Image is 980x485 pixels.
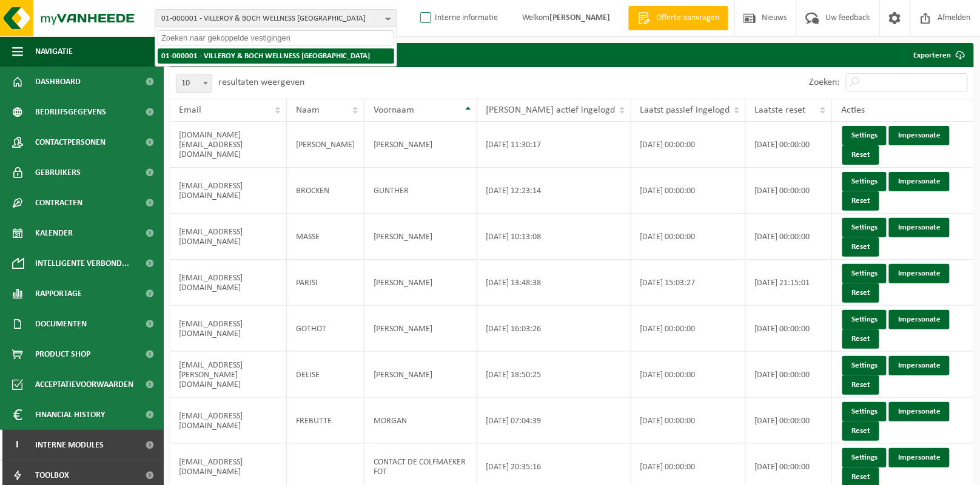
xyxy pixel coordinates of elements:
[477,122,631,168] td: [DATE] 11:30:17
[287,168,364,214] td: BROCKEN
[170,122,287,168] td: [DOMAIN_NAME][EMAIL_ADDRESS][DOMAIN_NAME]
[35,309,87,339] span: Documenten
[842,145,879,165] a: Reset
[35,36,73,67] span: Navigatie
[889,310,950,329] a: Impersonate
[364,122,477,168] td: [PERSON_NAME]
[842,191,879,211] a: Reset
[631,306,746,352] td: [DATE] 00:00:00
[296,105,320,115] span: Naam
[170,214,287,260] td: [EMAIL_ADDRESS][DOMAIN_NAME]
[810,78,840,88] label: Zoeken:
[161,52,370,60] strong: 01-000001 - VILLEROY & BOCH WELLNESS [GEOGRAPHIC_DATA]
[35,369,133,400] span: Acceptatievoorwaarden
[364,398,477,444] td: MORGAN
[889,402,950,421] a: Impersonate
[842,329,879,349] a: Reset
[842,448,887,467] a: Settings
[35,279,82,309] span: Rapportage
[549,13,610,22] strong: [PERSON_NAME]
[631,168,746,214] td: [DATE] 00:00:00
[158,30,394,45] input: Zoeken naar gekoppelde vestigingen
[477,352,631,398] td: [DATE] 18:50:25
[486,105,616,115] span: [PERSON_NAME] actief ingelogd
[179,105,201,115] span: Email
[842,218,887,237] a: Settings
[170,306,287,352] td: [EMAIL_ADDRESS][DOMAIN_NAME]
[477,260,631,306] td: [DATE] 13:48:38
[35,157,81,188] span: Gebruikers
[287,122,364,168] td: [PERSON_NAME]
[477,168,631,214] td: [DATE] 12:23:14
[35,188,82,218] span: Contracten
[746,398,833,444] td: [DATE] 00:00:00
[889,448,950,467] a: Impersonate
[176,74,212,93] span: 10
[889,126,950,145] a: Impersonate
[170,352,287,398] td: [EMAIL_ADDRESS][PERSON_NAME][DOMAIN_NAME]
[364,260,477,306] td: [PERSON_NAME]
[35,67,81,97] span: Dashboard
[287,214,364,260] td: MASSE
[176,75,212,92] span: 10
[746,214,833,260] td: [DATE] 00:00:00
[12,430,23,460] span: I
[364,214,477,260] td: [PERSON_NAME]
[35,248,129,279] span: Intelligente verbond...
[287,260,364,306] td: PARISI
[841,105,865,115] span: Acties
[631,214,746,260] td: [DATE] 00:00:00
[170,260,287,306] td: [EMAIL_ADDRESS][DOMAIN_NAME]
[842,283,879,303] a: Reset
[842,375,879,395] a: Reset
[842,264,887,283] a: Settings
[755,105,806,115] span: Laatste reset
[418,9,498,27] label: Interne informatie
[746,168,833,214] td: [DATE] 00:00:00
[364,352,477,398] td: [PERSON_NAME]
[640,105,730,115] span: Laatst passief ingelogd
[287,352,364,398] td: DELISE
[889,218,950,237] a: Impersonate
[364,168,477,214] td: GUNTHER
[287,398,364,444] td: FREBUTTE
[35,430,104,460] span: Interne modules
[477,214,631,260] td: [DATE] 10:13:08
[631,352,746,398] td: [DATE] 00:00:00
[889,264,950,283] a: Impersonate
[889,356,950,375] a: Impersonate
[746,352,833,398] td: [DATE] 00:00:00
[628,6,728,30] a: Offerte aanvragen
[746,260,833,306] td: [DATE] 21:15:01
[889,172,950,191] a: Impersonate
[842,172,887,191] a: Settings
[35,97,106,127] span: Bedrijfsgegevens
[35,127,106,157] span: Contactpersonen
[477,306,631,352] td: [DATE] 16:03:26
[170,168,287,214] td: [EMAIL_ADDRESS][DOMAIN_NAME]
[842,421,879,441] a: Reset
[631,122,746,168] td: [DATE] 00:00:00
[653,12,722,24] span: Offerte aanvragen
[842,356,887,375] a: Settings
[155,9,397,27] button: 01-000001 - VILLEROY & BOCH WELLNESS [GEOGRAPHIC_DATA]
[746,122,833,168] td: [DATE] 00:00:00
[287,306,364,352] td: GOTHOT
[842,126,887,145] a: Settings
[364,306,477,352] td: [PERSON_NAME]
[374,105,414,115] span: Voornaam
[842,310,887,329] a: Settings
[170,398,287,444] td: [EMAIL_ADDRESS][DOMAIN_NAME]
[161,10,381,28] span: 01-000001 - VILLEROY & BOCH WELLNESS [GEOGRAPHIC_DATA]
[218,78,304,87] label: resultaten weergeven
[842,237,879,257] a: Reset
[631,398,746,444] td: [DATE] 00:00:00
[35,218,73,248] span: Kalender
[35,339,90,369] span: Product Shop
[35,400,105,430] span: Financial History
[631,260,746,306] td: [DATE] 15:03:27
[477,398,631,444] td: [DATE] 07:04:39
[746,306,833,352] td: [DATE] 00:00:00
[842,402,887,421] a: Settings
[904,43,973,67] a: Exporteren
